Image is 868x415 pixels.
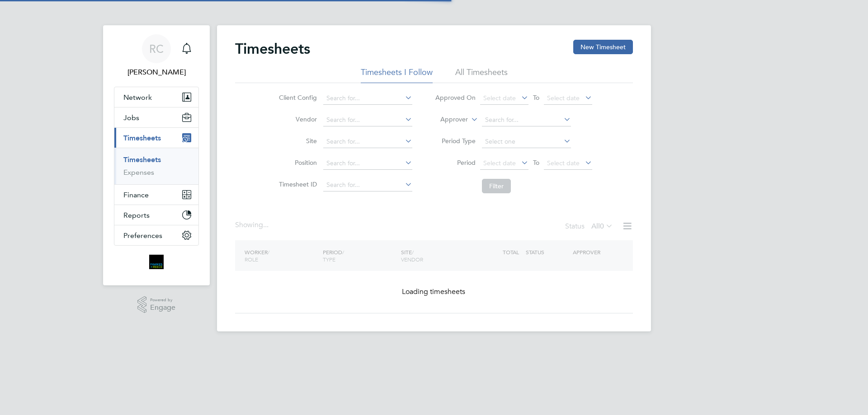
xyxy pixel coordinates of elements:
span: Select date [483,94,516,102]
span: Reports [123,211,150,219]
span: Powered by [150,296,175,304]
input: Search for... [323,92,412,105]
button: Finance [114,185,198,205]
label: Timesheet ID [276,180,317,188]
a: Go to home page [114,255,199,269]
div: Timesheets [114,148,198,184]
span: Network [123,93,152,102]
button: Reports [114,205,198,225]
input: Select one [482,135,571,148]
label: Approver [427,115,468,124]
a: Powered byEngage [137,296,176,313]
span: Jobs [123,113,139,122]
button: Preferences [114,225,198,245]
input: Search for... [323,179,412,191]
button: Network [114,87,198,107]
label: All [591,222,613,231]
input: Search for... [323,135,412,148]
span: ... [263,220,269,229]
label: Position [276,159,317,167]
label: Period [435,159,476,167]
div: Status [565,220,615,233]
a: Timesheets [123,155,161,164]
span: Timesheets [123,134,161,142]
nav: Main navigation [103,25,210,285]
span: Engage [150,304,175,312]
label: Site [276,137,317,145]
span: To [530,157,542,168]
span: 0 [600,222,604,231]
h2: Timesheets [235,40,310,58]
a: Expenses [123,168,154,177]
label: Vendor [276,115,317,123]
span: Robyn Clarke [114,67,199,78]
li: Timesheets I Follow [361,67,433,83]
label: Client Config [276,93,317,102]
span: Select date [483,159,516,167]
label: Period Type [435,137,476,145]
span: Select date [547,159,580,167]
span: To [530,92,542,103]
label: Approved On [435,93,476,102]
input: Search for... [323,114,412,126]
img: bromak-logo-retina.png [149,255,164,269]
input: Search for... [323,157,412,170]
span: Preferences [123,231,162,240]
button: Timesheets [114,128,198,148]
button: Filter [482,179,511,193]
a: RC[PERSON_NAME] [114,34,199,78]
li: All Timesheets [455,67,508,83]
span: Finance [123,191,149,199]
button: Jobs [114,107,198,127]
div: Showing [235,220,270,230]
button: New Timesheet [573,40,633,54]
span: Select date [547,94,580,102]
span: RC [149,43,164,55]
input: Search for... [482,114,571,126]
